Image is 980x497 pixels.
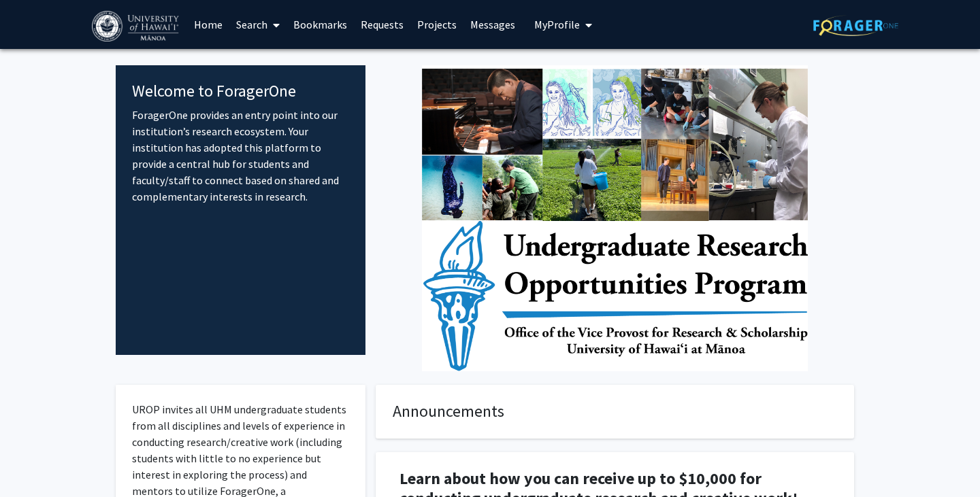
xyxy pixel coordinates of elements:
img: Cover Image [422,65,808,371]
a: Search [229,1,287,48]
h4: Welcome to ForagerOne [132,82,349,101]
span: My Profile [534,18,580,31]
a: Bookmarks [287,1,354,48]
a: Messages [463,1,522,48]
h4: Announcements [393,402,837,422]
img: University of Hawaiʻi at Mānoa Logo [92,11,182,41]
iframe: Chat [10,436,58,487]
img: ForagerOne Logo [813,15,898,36]
a: Requests [354,1,410,48]
a: Home [187,1,229,48]
p: ForagerOne provides an entry point into our institution’s research ecosystem. Your institution ha... [132,107,349,205]
a: Projects [410,1,463,48]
